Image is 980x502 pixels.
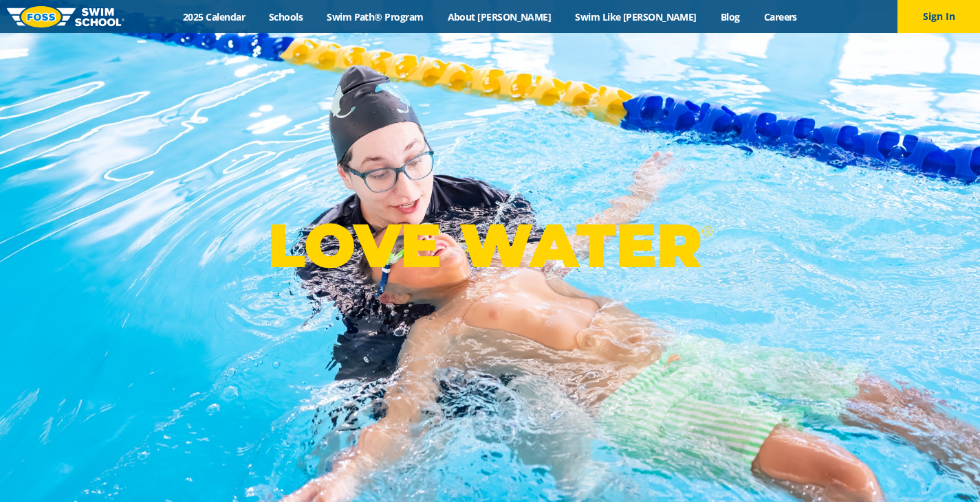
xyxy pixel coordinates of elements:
a: Blog [708,10,752,23]
img: FOSS Swim School Logo [7,6,124,27]
a: Schools [257,10,315,23]
a: Careers [752,10,809,23]
a: Swim Like [PERSON_NAME] [563,10,709,23]
p: LOVE WATER [268,209,712,282]
a: About [PERSON_NAME] [435,10,563,23]
a: 2025 Calendar [171,10,257,23]
a: Swim Path® Program [315,10,435,23]
sup: ® [701,223,712,240]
